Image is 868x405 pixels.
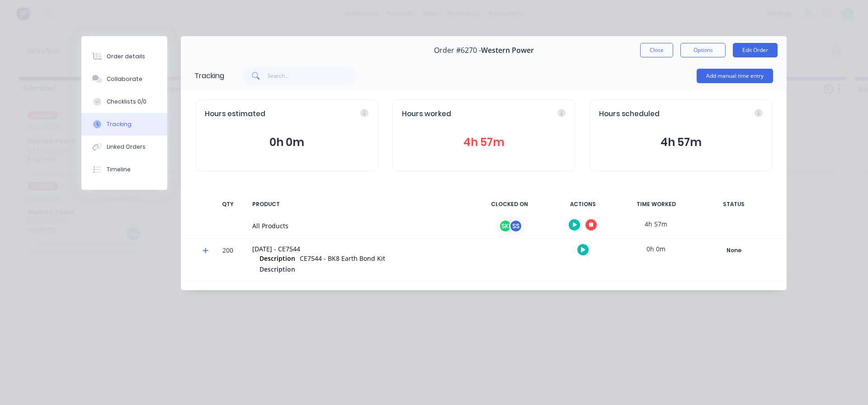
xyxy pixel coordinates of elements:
[701,244,767,257] button: None
[549,195,617,214] div: ACTIONS
[402,109,451,119] span: Hours worked
[107,75,142,83] div: Collaborate
[622,195,690,214] div: TIME WORKED
[107,165,131,174] div: Timeline
[205,134,368,151] button: 0h 0m
[640,43,673,57] button: Close
[81,113,167,136] button: Tracking
[268,67,356,85] input: Search...
[599,134,763,151] button: 4h 57m
[214,195,241,214] div: QTY
[81,68,167,90] button: Collaborate
[107,143,146,151] div: Linked Orders
[481,46,534,55] span: Western Power
[509,219,523,233] div: SS
[622,239,690,259] div: 0h 0m
[194,71,224,81] div: Tracking
[107,52,145,61] div: Order details
[402,134,566,151] button: 4h 57m
[680,43,726,57] button: Options
[81,136,167,158] button: Linked Orders
[205,109,265,119] span: Hours estimated
[434,46,481,55] span: Order #6270 -
[252,244,465,254] div: [DATE] - CE7544
[499,219,512,233] div: SK
[476,195,543,214] div: CLOCKED ON
[81,90,167,113] button: Checklists 0/0
[81,158,167,181] button: Timeline
[599,109,660,119] span: Hours scheduled
[259,254,295,263] span: Description
[695,195,772,214] div: STATUS
[214,240,241,281] div: 200
[81,45,167,68] button: Order details
[247,195,470,214] div: PRODUCT
[701,245,766,256] div: None
[107,98,146,106] div: Checklists 0/0
[107,120,132,128] div: Tracking
[252,221,465,231] div: All Products
[733,43,778,57] button: Edit Order
[300,254,385,263] span: CE7544 - BK8 Earth Bond Kit
[697,69,773,83] button: Add manual time entry
[259,264,295,274] span: Description
[622,214,690,234] div: 4h 57m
